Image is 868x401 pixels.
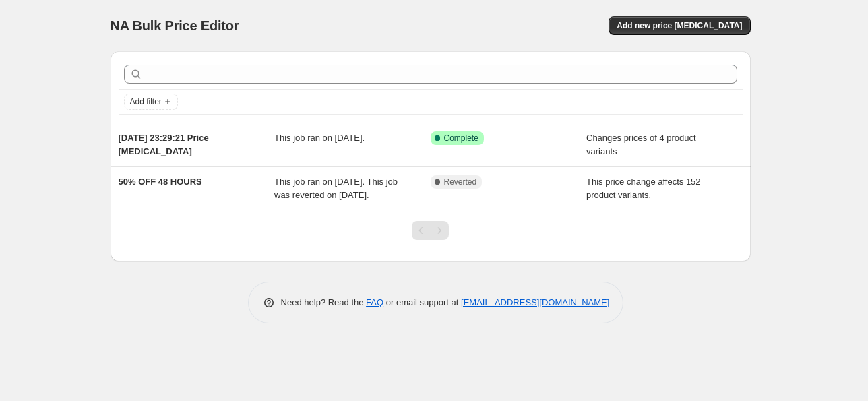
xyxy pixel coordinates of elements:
[124,94,178,110] button: Add filter
[119,133,209,156] span: [DATE] 23:29:21 Price [MEDICAL_DATA]
[130,96,162,107] span: Add filter
[586,177,701,200] span: This price change affects 152 product variants.
[461,297,609,307] a: [EMAIL_ADDRESS][DOMAIN_NAME]
[383,297,461,307] span: or email support at
[586,133,696,156] span: Changes prices of 4 product variants
[444,177,477,187] span: Reverted
[274,177,398,200] span: This job ran on [DATE]. This job was reverted on [DATE].
[444,133,478,144] span: Complete
[119,177,202,187] span: 50% OFF 48 HOURS
[366,297,383,307] a: FAQ
[274,133,365,143] span: This job ran on [DATE].
[609,16,750,35] button: Add new price [MEDICAL_DATA]
[412,221,449,240] nav: Pagination
[111,18,239,33] span: NA Bulk Price Editor
[281,297,367,307] span: Need help? Read the
[617,20,742,31] span: Add new price [MEDICAL_DATA]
